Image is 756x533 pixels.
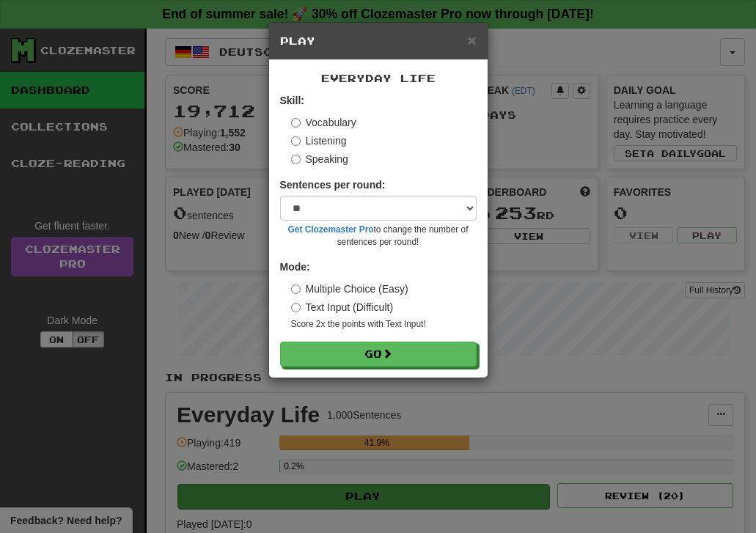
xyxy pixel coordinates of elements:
[291,303,301,312] input: Text Input (Difficult)
[291,115,356,130] label: Vocabulary
[280,95,304,106] strong: Skill:
[288,224,374,235] a: Get Clozemaster Pro
[291,152,348,166] label: Speaking
[280,177,386,192] label: Sentences per round:
[291,133,347,148] label: Listening
[467,32,476,48] span: ×
[291,300,394,315] label: Text Input (Difficult)
[291,118,301,128] input: Vocabulary
[280,342,477,367] button: Go
[467,32,476,48] button: Close
[291,136,301,146] input: Listening
[280,224,477,249] small: to change the number of sentences per round!
[280,34,477,48] h5: Play
[280,261,310,273] strong: Mode:
[321,72,436,84] span: Everyday Life
[291,155,301,164] input: Speaking
[291,284,301,294] input: Multiple Choice (Easy)
[291,282,408,296] label: Multiple Choice (Easy)
[291,318,477,331] small: Score 2x the points with Text Input !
